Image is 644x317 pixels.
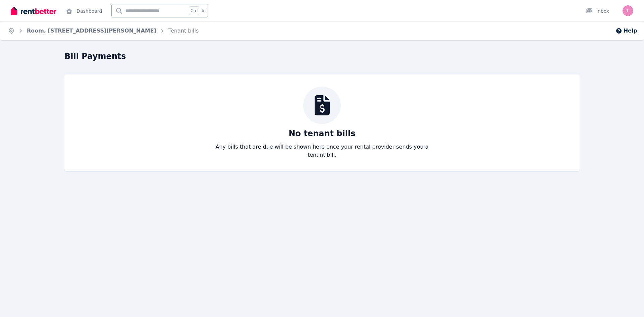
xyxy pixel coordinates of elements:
div: Inbox [586,8,609,14]
span: k [202,8,204,13]
h1: Bill Payments [64,51,126,62]
p: No tenant bills [288,128,355,139]
span: Ctrl [189,6,199,15]
button: Help [615,27,637,35]
span: Tenant bills [168,27,199,35]
p: Any bills that are due will be shown here once your rental provider sends you a tenant bill. [209,143,435,159]
a: Room, [STREET_ADDRESS][PERSON_NAME] [27,28,156,34]
img: RentBetter [11,6,56,16]
img: Tingting Wang [623,5,633,16]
